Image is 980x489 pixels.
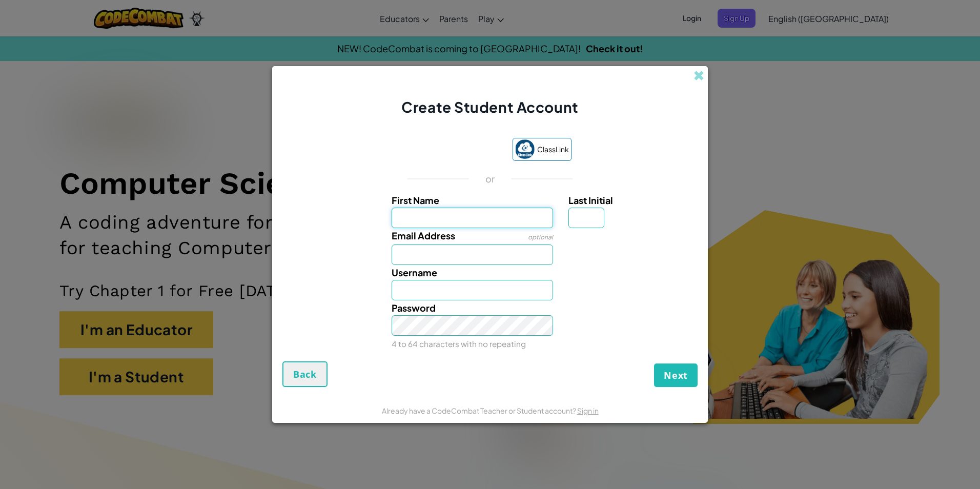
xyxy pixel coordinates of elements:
span: Last Initial [568,194,613,206]
button: Back [282,361,328,387]
small: 4 to 64 characters with no repeating [392,339,526,349]
span: Create Student Account [401,98,578,116]
span: optional [528,233,553,241]
span: Next [664,369,688,381]
button: Next [654,363,698,387]
span: Back [293,368,317,380]
span: Email Address [392,230,455,241]
a: Sign in [577,406,599,415]
p: or [485,173,495,185]
span: ClassLink [537,142,569,157]
span: First Name [392,194,439,206]
iframe: Sign in with Google Button [403,139,507,161]
span: Username [392,267,437,278]
img: classlink-logo-small.png [515,139,535,159]
span: Already have a CodeCombat Teacher or Student account? [382,406,577,415]
span: Password [392,302,436,314]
